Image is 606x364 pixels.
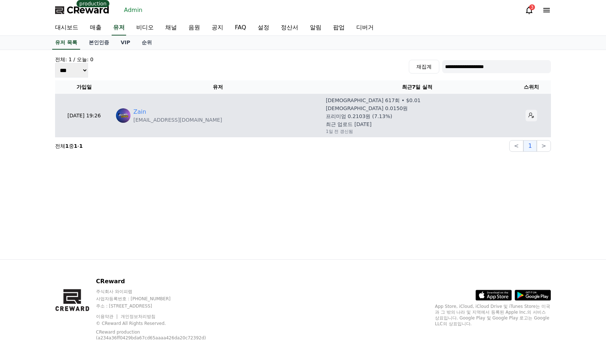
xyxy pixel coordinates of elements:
[136,36,158,50] a: 순위
[48,230,94,248] a: Messages
[159,20,183,35] a: 채널
[409,60,439,74] button: 재집계
[115,36,136,50] a: VIP
[74,143,78,149] strong: 1
[326,105,408,112] p: [DEMOGRAPHIC_DATA] 0.0150원
[52,36,80,50] a: 유저 목록
[326,113,392,120] p: 프리미엄 0.2103원 (7.13%)
[183,20,206,35] a: 음원
[525,6,534,14] a: 3
[55,4,109,16] a: CReward
[116,108,130,123] img: https://cdn.creward.net/profile/user/YY07Jul 10, 2025192721_3327452d3aeda97aab383c153edf82974859d...
[67,4,109,16] span: CReward
[113,80,323,94] th: 유저
[350,20,379,35] a: 디버거
[2,230,48,248] a: Home
[49,20,84,35] a: 대시보드
[96,289,223,294] p: 주식회사 와이피랩
[96,314,119,319] a: 이용약관
[275,20,304,35] a: 정산서
[55,80,113,94] th: 가입일
[96,329,212,341] p: CReward production (a234a36ff0429bda67cd65aaaa426da20c72392d)
[112,20,126,35] a: 유저
[509,140,523,152] button: <
[107,240,125,246] span: Settings
[206,20,229,35] a: 공지
[65,143,69,149] strong: 1
[96,296,223,302] p: 사업자등록번호 : [PHONE_NUMBER]
[435,304,551,327] p: App Store, iCloud, iCloud Drive 및 iTunes Store는 미국과 그 밖의 나라 및 지역에서 등록된 Apple Inc.의 서비스 상표입니다. Goo...
[537,140,551,152] button: >
[60,241,82,247] span: Messages
[229,20,252,35] a: FAQ
[121,4,145,16] a: Admin
[58,112,110,120] p: [DATE] 19:26
[133,116,222,124] p: [EMAIL_ADDRESS][DOMAIN_NAME]
[94,230,139,248] a: Settings
[326,129,353,134] p: 1일 전 갱신됨
[96,303,223,309] p: 주소 : [STREET_ADDRESS]
[96,277,223,286] p: CReward
[327,20,350,35] a: 팝업
[326,121,372,128] p: 최근 업로드 [DATE]
[529,4,535,10] div: 3
[83,36,115,50] a: 본인인증
[304,20,327,35] a: 알림
[84,20,107,35] a: 매출
[79,143,83,149] strong: 1
[130,20,159,35] a: 비디오
[323,80,511,94] th: 최근7일 실적
[121,314,155,319] a: 개인정보처리방침
[133,108,146,116] a: Zain
[326,97,421,104] p: [DEMOGRAPHIC_DATA] 617회 • $0.01
[252,20,275,35] a: 설정
[55,142,83,150] p: 전체 중 -
[523,140,536,152] button: 1
[55,56,94,63] h4: 전체: 1 / 오늘: 0
[511,80,551,94] th: 스위치
[96,321,223,326] p: © CReward All Rights Reserved.
[18,240,31,246] span: Home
